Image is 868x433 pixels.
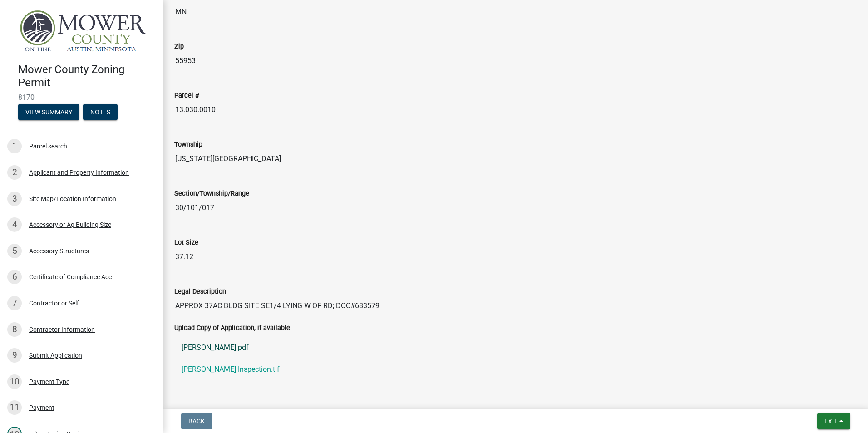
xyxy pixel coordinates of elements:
[817,413,850,429] button: Exit
[18,63,156,89] h4: Mower County Zoning Permit
[18,109,79,116] wm-modal-confirm: Summary
[29,143,67,149] div: Parcel search
[174,289,226,295] label: Legal Description
[7,400,22,415] div: 11
[29,274,112,280] div: Certificate of Compliance Acc
[174,337,857,359] a: [PERSON_NAME].pdf
[7,165,22,180] div: 2
[188,418,205,425] span: Back
[29,352,82,359] div: Submit Application
[18,93,145,102] span: 8170
[174,240,198,246] label: Lot Size
[7,244,22,258] div: 5
[7,270,22,284] div: 6
[29,300,79,306] div: Contractor or Self
[29,169,129,176] div: Applicant and Property Information
[29,221,111,228] div: Accessory or Ag Building Size
[174,93,199,99] label: Parcel #
[7,374,22,389] div: 10
[7,192,22,206] div: 3
[174,359,857,380] a: [PERSON_NAME] Inspection.tif
[29,248,89,254] div: Accessory Structures
[174,191,249,197] label: Section/Township/Range
[181,413,212,429] button: Back
[7,322,22,337] div: 8
[29,326,95,333] div: Contractor Information
[7,217,22,232] div: 4
[7,296,22,310] div: 7
[7,139,22,153] div: 1
[83,104,118,120] button: Notes
[29,404,54,411] div: Payment
[174,142,202,148] label: Township
[18,104,79,120] button: View Summary
[7,348,22,363] div: 9
[29,196,116,202] div: Site Map/Location Information
[174,325,290,331] label: Upload Copy of Application, if available
[83,109,118,116] wm-modal-confirm: Notes
[29,379,69,385] div: Payment Type
[824,418,838,425] span: Exit
[174,44,184,50] label: Zip
[18,10,149,54] img: Mower County, Minnesota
